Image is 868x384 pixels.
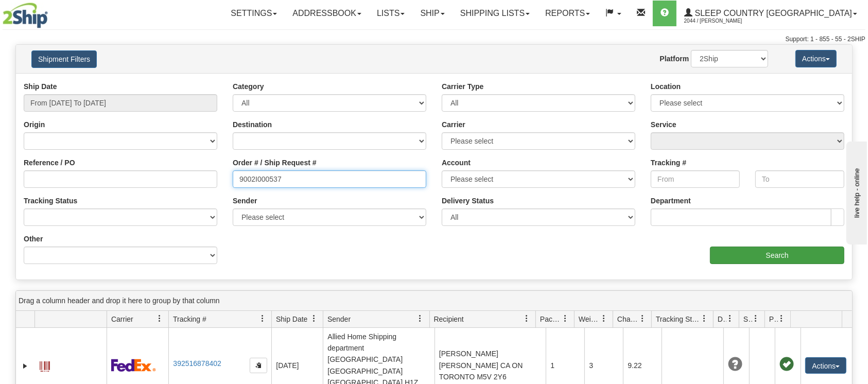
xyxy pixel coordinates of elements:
[327,314,351,324] span: Sender
[656,314,701,324] span: Tracking Status
[173,359,221,368] a: 392516878402
[442,119,465,130] label: Carrier
[651,170,740,188] input: From
[755,170,844,188] input: To
[233,158,317,168] label: Order # / Ship Request #
[233,119,272,130] label: Destination
[617,314,639,324] span: Charge
[442,196,494,206] label: Delivery Status
[8,9,95,16] div: live help - online
[16,291,852,311] div: grid grouping header
[40,357,50,373] a: Label
[518,310,535,327] a: Recipient filter column settings
[651,119,676,130] label: Service
[24,234,43,244] label: Other
[557,310,574,327] a: Packages filter column settings
[276,314,307,324] span: Ship Date
[442,81,483,92] label: Carrier Type
[773,310,790,327] a: Pickup Status filter column settings
[728,357,742,372] span: Unknown
[659,54,689,64] label: Platform
[24,81,57,92] label: Ship Date
[684,16,761,26] span: 2044 / [PERSON_NAME]
[3,35,865,44] div: Support: 1 - 855 - 55 - 2SHIP
[31,50,97,68] button: Shipment Filters
[233,196,257,206] label: Sender
[442,158,471,168] label: Account
[696,310,713,327] a: Tracking Status filter column settings
[795,50,837,67] button: Actions
[233,81,264,92] label: Category
[651,158,686,168] label: Tracking #
[651,196,691,206] label: Department
[718,314,726,324] span: Delivery Status
[747,310,765,327] a: Shipment Issues filter column settings
[537,1,598,26] a: Reports
[111,359,156,372] img: 2 - FedEx Express®
[250,358,267,373] button: Copy to clipboard
[676,1,865,26] a: Sleep Country [GEOGRAPHIC_DATA] 2044 / [PERSON_NAME]
[24,196,77,206] label: Tracking Status
[3,3,48,28] img: logo2044.jpg
[634,310,651,327] a: Charge filter column settings
[844,139,867,245] iframe: chat widget
[743,314,752,324] span: Shipment Issues
[369,1,412,26] a: Lists
[579,314,600,324] span: Weight
[692,9,852,18] span: Sleep Country [GEOGRAPHIC_DATA]
[20,361,30,371] a: Expand
[305,310,323,327] a: Ship Date filter column settings
[434,314,464,324] span: Recipient
[412,1,452,26] a: Ship
[24,158,75,168] label: Reference / PO
[173,314,206,324] span: Tracking #
[412,310,429,327] a: Sender filter column settings
[285,1,369,26] a: Addressbook
[779,357,794,372] span: Pickup Successfully created
[453,1,537,26] a: Shipping lists
[111,314,133,324] span: Carrier
[769,314,778,324] span: Pickup Status
[254,310,271,327] a: Tracking # filter column settings
[805,357,846,374] button: Actions
[710,247,844,264] input: Search
[651,81,681,92] label: Location
[595,310,613,327] a: Weight filter column settings
[721,310,739,327] a: Delivery Status filter column settings
[24,119,45,130] label: Origin
[223,1,285,26] a: Settings
[540,314,562,324] span: Packages
[151,310,168,327] a: Carrier filter column settings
